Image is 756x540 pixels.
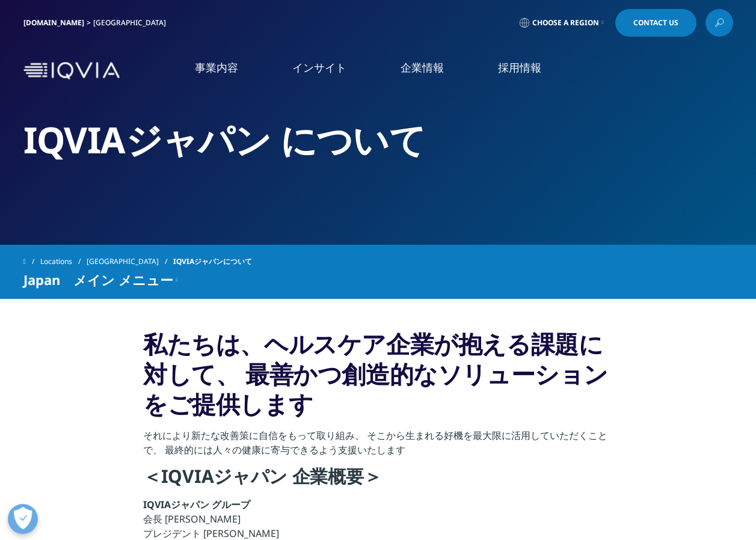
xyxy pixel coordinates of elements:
a: Contact Us [615,9,696,37]
span: Contact Us [633,19,678,26]
span: IQVIAジャパンについて [173,251,252,272]
a: 採用情報 [498,60,541,75]
h2: IQVIAジャパン について [23,117,733,162]
a: インサイト [292,60,346,75]
div: [GEOGRAPHIC_DATA] [93,18,171,28]
a: Locations [40,251,87,272]
a: 企業情報 [401,60,444,75]
span: Choose a Region [532,18,599,28]
a: [DOMAIN_NAME] [23,17,84,28]
strong: IQVIAジャパン グループ [143,498,250,511]
h4: ＜IQVIAジャパン 企業概要＞ [143,464,613,497]
h3: 私たちは、ヘルスケア企業が抱える課題に対して、 最善かつ創造的なソリューションをご提供します [143,329,613,428]
button: 優先設定センターを開く [8,504,38,534]
a: [GEOGRAPHIC_DATA] [87,251,173,272]
p: それにより新たな改善策に自信をもって取り組み、 そこから生まれる好機を最大限に活用していただくことで、 最終的には人々の健康に寄与できるよう支援いたします [143,428,613,464]
nav: Primary [124,42,733,99]
a: 事業内容 [195,60,238,75]
span: Japan メイン メニュー [23,272,173,287]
